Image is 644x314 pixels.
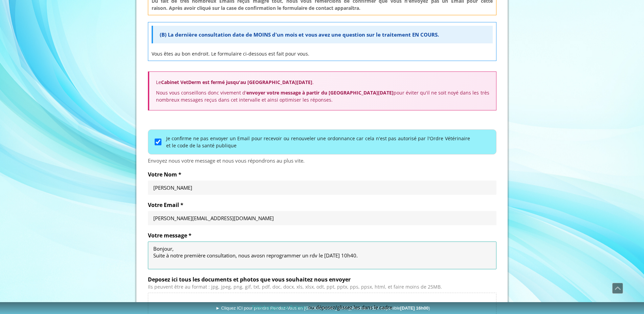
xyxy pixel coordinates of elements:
[153,245,491,266] textarea: Bonjour, Suite à notre première consultation, nous avosn reprogrammer un rdv le [DATE] 10h40.
[156,79,489,86] p: Le .
[148,171,496,178] label: Votre Nom *
[148,202,496,208] label: Votre Email *
[166,135,470,149] label: Je confirme ne pas envoyer un Email pour recevoir ou renouveler une ordonnance car cela n'est pas...
[148,157,496,164] div: Envoyez nous votre message et nous vous répondrons au plus vite.
[153,215,491,222] input: Votre Email *
[148,232,496,239] label: Votre message *
[156,89,489,103] p: Nous vous conseillons donc vivement d' pour éviter qu'il ne soit noyé dans les très nombreux mess...
[246,89,394,96] strong: envoyer votre message à partir du [GEOGRAPHIC_DATA][DATE]
[152,50,493,57] p: Vous êtes au bon endroit. Le formulaire ci-dessous est fait pour vous.
[160,31,439,38] span: (B) La dernière consultation date de MOINS d'un mois et vous avez une question sur le traitement ...
[161,79,312,85] strong: Cabinet VetDerm est fermé jusqu'au [GEOGRAPHIC_DATA][DATE]
[613,283,623,293] span: Défiler vers le haut
[148,284,496,290] div: Ils peuvent être au format : jpg, jpeg, png, gif, txt, pdf, doc, docx, xls, xlsx, odt, ppt, pptx,...
[153,184,491,191] input: Votre Nom *
[148,276,496,283] label: Deposez ici tous les documents et photos que vous souhaitez nous envoyer
[612,283,623,294] a: Défiler vers le haut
